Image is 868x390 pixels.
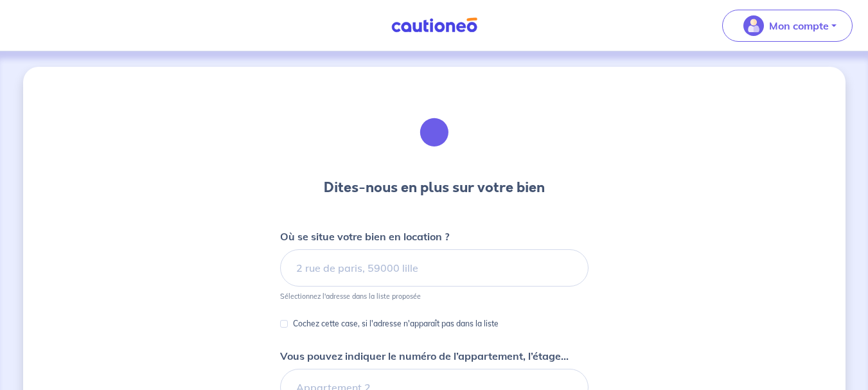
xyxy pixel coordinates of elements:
[743,15,764,36] img: illu_account_valid_menu.svg
[280,249,589,287] input: 2 rue de paris, 59000 lille
[280,229,449,244] p: Où se situe votre bien en location ?
[280,348,569,364] p: Vous pouvez indiquer le numéro de l’appartement, l’étage...
[324,177,545,198] h3: Dites-nous en plus sur votre bien
[722,10,853,42] button: illu_account_valid_menu.svgMon compte
[293,316,499,332] p: Cochez cette case, si l'adresse n'apparaît pas dans la liste
[400,98,469,167] img: illu_houses.svg
[280,292,421,301] p: Sélectionnez l'adresse dans la liste proposée
[769,18,829,33] p: Mon compte
[386,17,483,33] img: Cautioneo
